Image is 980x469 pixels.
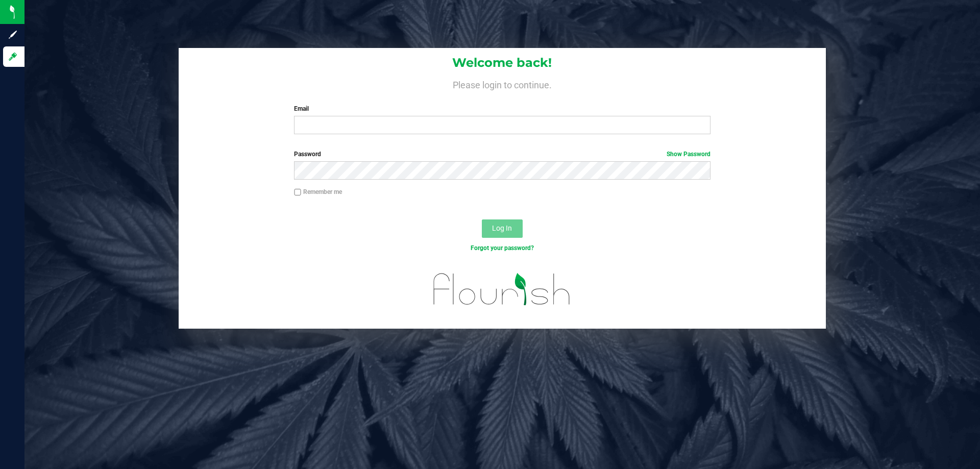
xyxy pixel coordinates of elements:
[294,151,321,158] span: Password
[492,224,512,232] span: Log In
[482,219,523,238] button: Log In
[294,189,301,196] input: Remember me
[294,104,710,113] label: Email
[179,56,826,69] h1: Welcome back!
[667,151,710,158] a: Show Password
[179,78,826,90] h4: Please login to continue.
[8,30,18,40] inline-svg: Sign up
[294,187,342,196] label: Remember me
[8,52,18,62] inline-svg: Log in
[421,263,583,315] img: flourish_logo.svg
[471,244,534,252] a: Forgot your password?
